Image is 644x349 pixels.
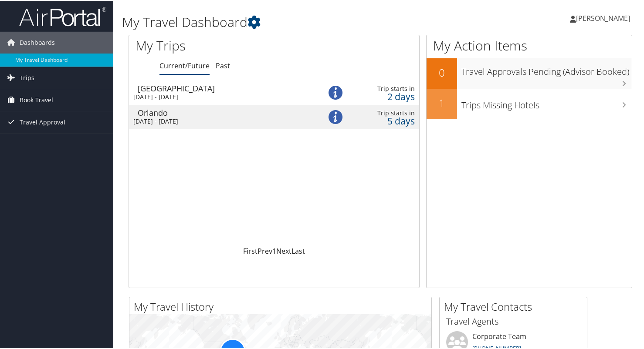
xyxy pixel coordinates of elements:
[133,92,308,100] div: [DATE] - [DATE]
[354,92,415,100] div: 2 days
[216,60,230,70] a: Past
[329,109,342,123] img: alert-flat-solid-info.png
[570,4,639,30] a: [PERSON_NAME]
[243,245,258,255] a: First
[291,245,305,255] a: Last
[427,36,632,54] h1: My Action Items
[20,31,55,53] span: Dashboards
[272,245,276,255] a: 1
[20,88,53,110] span: Book Travel
[20,111,65,132] span: Travel Approval
[122,12,467,30] h1: My Travel Dashboard
[133,117,308,124] div: [DATE] - [DATE]
[354,116,415,124] div: 5 days
[20,66,34,88] span: Trips
[276,245,291,255] a: Next
[329,85,342,99] img: alert-flat-solid-info.png
[354,84,415,92] div: Trip starts in
[427,64,457,79] h2: 0
[19,6,106,26] img: airportal-logo.png
[427,57,632,88] a: 0Travel Approvals Pending (Advisor Booked)
[461,60,632,77] h3: Travel Approvals Pending (Advisor Booked)
[138,108,312,116] div: Orlando
[427,88,632,118] a: 1Trips Missing Hotels
[136,36,292,54] h1: My Trips
[138,84,312,91] div: [GEOGRAPHIC_DATA]
[354,108,415,116] div: Trip starts in
[446,315,580,327] h3: Travel Agents
[134,299,431,313] h2: My Travel History
[427,95,457,110] h2: 1
[258,245,272,255] a: Prev
[576,13,630,22] span: [PERSON_NAME]
[461,94,632,111] h3: Trips Missing Hotels
[444,299,587,313] h2: My Travel Contacts
[159,60,210,70] a: Current/Future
